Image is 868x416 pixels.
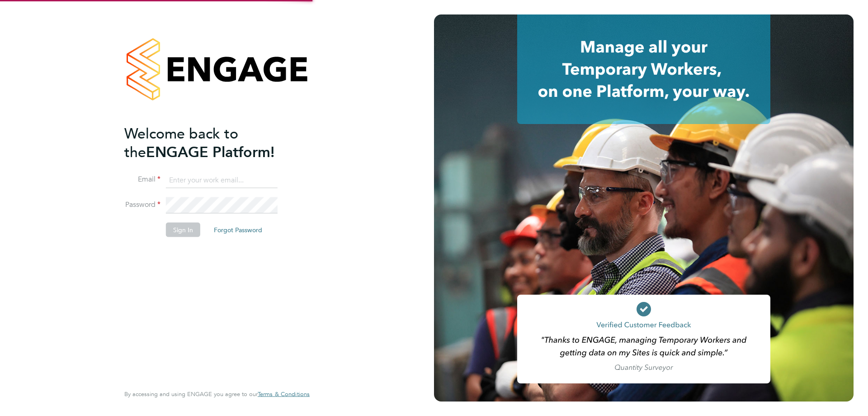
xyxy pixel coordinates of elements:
button: Forgot Password [207,223,269,237]
span: Welcome back to the [124,124,238,161]
button: Sign In [166,223,200,237]
a: Terms & Conditions [258,391,310,398]
label: Email [124,175,160,184]
span: By accessing and using ENGAGE you agree to our [124,390,310,398]
label: Password [124,200,160,210]
input: Enter your work email... [166,172,278,188]
h2: ENGAGE Platform! [124,124,301,161]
